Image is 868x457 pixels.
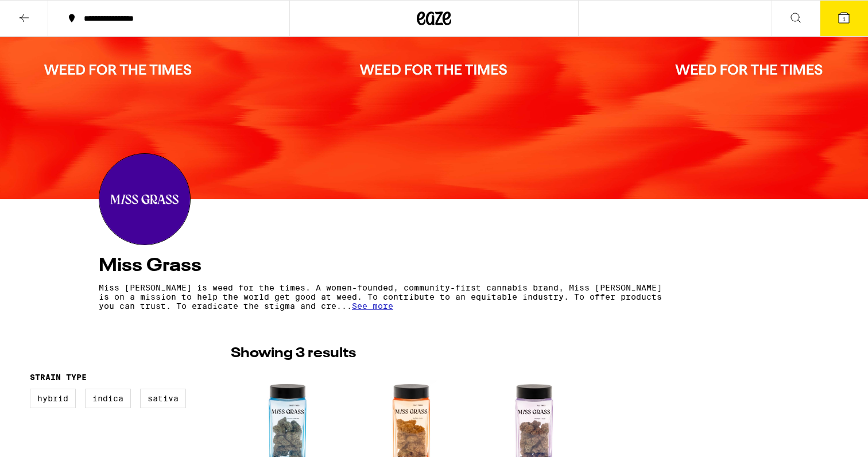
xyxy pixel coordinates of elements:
[842,16,846,22] span: 1
[820,1,868,36] button: 1
[231,344,356,363] p: Showing 3 results
[30,373,87,382] legend: Strain Type
[30,389,76,408] label: Hybrid
[99,257,769,275] h4: Miss Grass
[352,301,393,311] span: See more
[85,389,131,408] label: Indica
[99,154,190,245] img: Miss Grass logo
[140,389,186,408] label: Sativa
[99,283,668,311] p: Miss [PERSON_NAME] is weed for the times. A women-founded, community-first cannabis brand, Miss [...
